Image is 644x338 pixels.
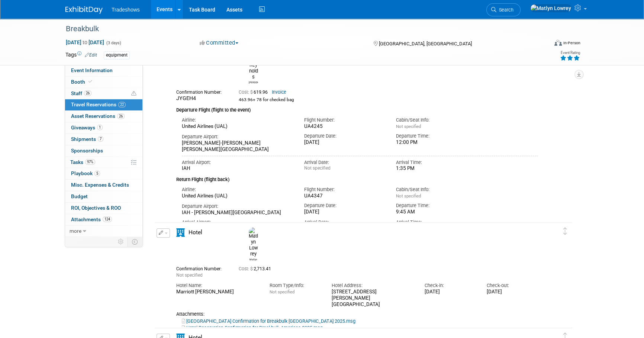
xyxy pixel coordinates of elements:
[71,125,103,131] span: Giveaways
[81,39,88,45] span: to
[425,289,476,295] div: [DATE]
[65,145,142,157] a: Sponsorships
[65,134,142,145] a: Shipments7
[304,117,385,123] div: Flight Number:
[182,193,293,199] div: United Airlines (UAL)
[176,282,258,289] div: Hotel Name:
[197,39,241,47] button: Committed
[94,171,100,176] span: 5
[396,186,477,193] div: Cabin/Seat Info:
[554,40,562,46] img: Format-Inperson.png
[304,139,385,146] div: [DATE]
[97,125,103,130] span: 1
[189,229,202,236] span: Hotel
[331,282,413,289] div: Hotel Address:
[182,117,293,123] div: Airline:
[176,289,258,295] div: Marriott [PERSON_NAME]
[379,41,471,46] span: [GEOGRAPHIC_DATA], [GEOGRAPHIC_DATA]
[304,209,385,215] div: [DATE]
[304,219,385,226] div: Arrival Date:
[560,51,580,55] div: Event Rating
[272,90,286,95] a: Invoice
[65,77,142,88] a: Booth
[563,40,580,46] div: In-Person
[117,113,125,119] span: 26
[176,228,185,237] i: Hotel
[182,203,293,210] div: Departure Airport:
[71,170,100,176] span: Playbook
[249,227,258,257] img: Matlyn Lowrey
[65,122,142,133] a: Giveaways1
[128,237,143,247] td: Toggle Event Tabs
[239,90,254,95] span: Cost: $
[182,165,293,172] div: IAH
[65,203,142,214] a: ROI, Objectives & ROO
[103,216,112,222] span: 124
[65,111,142,122] a: Asset Reservations26
[182,159,293,166] div: Arrival Airport:
[65,191,142,202] a: Budget
[176,95,196,101] span: JYGEH4
[65,51,97,59] td: Tags
[71,136,103,142] span: Shipments
[182,186,293,193] div: Airline:
[247,50,260,84] div: Kay Reynolds
[85,52,97,58] a: Edit
[396,202,477,209] div: Departure Time:
[304,133,385,139] div: Departure Date:
[563,228,567,235] i: Click and drag to move item
[65,180,142,191] a: Misc. Expenses & Credits
[182,219,293,226] div: Arrival Airport:
[71,205,121,211] span: ROI, Objectives & ROO
[304,123,385,130] div: UA4245
[71,79,94,85] span: Booth
[396,193,421,199] span: Not specified
[71,216,112,222] span: Attachments
[182,210,293,216] div: IAH - [PERSON_NAME][GEOGRAPHIC_DATA]
[425,282,476,289] div: Check-in:
[304,186,385,193] div: Flight Number:
[304,202,385,209] div: Departure Date:
[304,159,385,166] div: Arrival Date:
[98,136,103,142] span: 7
[112,7,140,13] span: Tradeshows
[487,289,538,295] div: [DATE]
[71,90,91,96] span: Staff
[182,325,323,331] a: Hotel Reservation Confirmation for Breakbulk Americas 2025.msg
[71,113,125,119] span: Asset Reservations
[182,123,293,130] div: United Airlines (UAL)
[115,237,128,247] td: Personalize Event Tab Strip
[65,6,103,14] img: ExhibitDay
[239,97,507,103] div: 463.96+ 78 for checked bag
[249,257,258,261] div: Matlyn Lowrey
[249,80,258,84] div: Kay Reynolds
[84,90,91,96] span: 26
[504,39,580,50] div: Event Format
[176,172,538,183] div: Return Flight (flight back)
[65,39,104,46] span: [DATE] [DATE]
[63,22,537,36] div: Breakbulk
[396,165,477,172] div: 1:35 PM
[176,87,228,95] div: Confirmation Number:
[65,214,142,225] a: Attachments124
[396,159,477,166] div: Arrival Time:
[104,51,130,59] div: equipment
[239,266,254,271] span: Cost: $
[118,102,126,107] span: 22
[182,140,293,153] div: [PERSON_NAME]-[PERSON_NAME] [PERSON_NAME][GEOGRAPHIC_DATA]
[182,318,355,324] a: [GEOGRAPHIC_DATA] Confirmation for Breakbulk [GEOGRAPHIC_DATA] 2025.msg
[106,41,121,45] span: (3 days)
[65,226,142,237] a: more
[396,124,421,129] span: Not specified
[71,182,129,188] span: Misc. Expenses & Credits
[247,227,260,261] div: Matlyn Lowrey
[176,103,538,114] div: Departure Flight (flight to the event)
[71,193,88,199] span: Budget
[396,139,477,146] div: 12:00 PM
[304,193,385,199] div: UA4347
[269,289,294,294] span: Not specified
[70,228,81,234] span: more
[65,88,142,99] a: Staff26
[71,148,103,154] span: Sponsorships
[496,7,513,13] span: Search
